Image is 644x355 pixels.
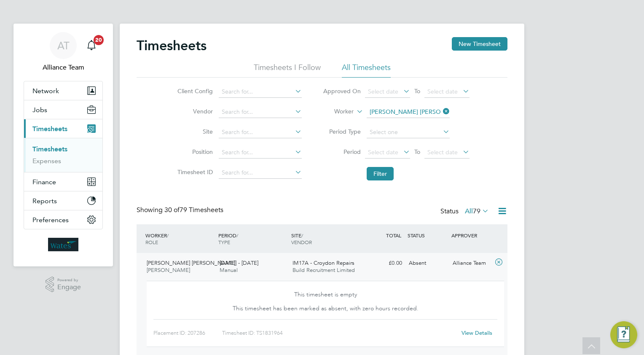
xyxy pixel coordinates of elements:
[145,239,158,245] span: ROLE
[164,206,180,214] span: 30 of
[292,259,354,266] span: IM17A - Croydon Repairs
[216,228,289,250] div: PERIOD
[367,167,394,180] button: Filter
[32,197,57,205] span: Reports
[32,106,47,114] span: Jobs
[610,321,637,348] button: Engage Resource Center
[175,108,213,115] label: Vendor
[449,256,493,270] div: Alliance Team
[465,207,489,215] label: All
[13,24,113,266] nav: Main navigation
[291,239,312,245] span: VENDOR
[236,232,238,239] span: /
[440,206,491,218] div: Status
[32,157,61,165] a: Expenses
[209,285,441,301] div: This timesheet is empty
[24,62,103,73] span: Alliance Team
[57,284,81,291] span: Engage
[219,106,302,118] input: Search for...
[24,100,102,119] button: Jobs
[368,88,398,95] span: Select date
[24,191,102,210] button: Reports
[24,172,102,191] button: Finance
[323,148,361,156] label: Period
[222,326,456,340] div: Timesheet ID: TS1831964
[292,266,355,274] span: Build Recruitment Limited
[143,228,216,250] div: WORKER
[462,329,492,336] a: View Details
[167,232,169,239] span: /
[367,106,450,118] input: Search for...
[83,32,100,59] a: 20
[24,32,103,73] a: ATAlliance Team
[137,37,207,54] h2: Timesheets
[32,87,59,95] span: Network
[209,299,441,315] div: This timesheet has been marked as absent, with zero hours recorded.
[254,62,321,78] li: Timesheets I Follow
[32,178,56,186] span: Finance
[57,40,70,51] span: AT
[301,232,303,239] span: /
[32,216,69,224] span: Preferences
[137,206,225,215] div: Showing
[323,128,361,135] label: Period Type
[175,87,213,95] label: Client Config
[323,87,361,95] label: Approved On
[175,128,213,135] label: Site
[367,126,450,138] input: Select one
[32,145,67,153] a: Timesheets
[24,210,102,229] button: Preferences
[427,148,458,156] span: Select date
[219,126,302,138] input: Search for...
[412,86,423,97] span: To
[24,119,102,138] button: Timesheets
[94,35,104,45] span: 20
[362,256,405,270] div: £0.00
[24,81,102,100] button: Network
[57,277,81,284] span: Powered by
[386,232,401,239] span: TOTAL
[175,148,213,156] label: Position
[473,207,480,215] span: 79
[164,206,223,214] span: 79 Timesheets
[405,256,449,270] div: Absent
[219,147,302,159] input: Search for...
[452,37,507,51] button: New Timesheet
[427,88,458,95] span: Select date
[220,259,258,266] span: [DATE] - [DATE]
[147,259,235,266] span: [PERSON_NAME] [PERSON_NAME]
[46,277,81,293] a: Powered byEngage
[316,108,354,116] label: Worker
[153,326,222,340] div: Placement ID: 207286
[220,266,238,274] span: Manual
[412,146,423,157] span: To
[219,167,302,179] input: Search for...
[218,239,230,245] span: TYPE
[147,266,190,274] span: [PERSON_NAME]
[219,86,302,98] input: Search for...
[289,228,362,250] div: SITE
[24,238,103,251] a: Go to home page
[32,125,67,133] span: Timesheets
[405,228,449,243] div: STATUS
[24,138,102,172] div: Timesheets
[449,228,493,243] div: APPROVER
[342,62,391,78] li: All Timesheets
[48,238,78,251] img: wates-logo-retina.png
[368,148,398,156] span: Select date
[175,168,213,176] label: Timesheet ID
